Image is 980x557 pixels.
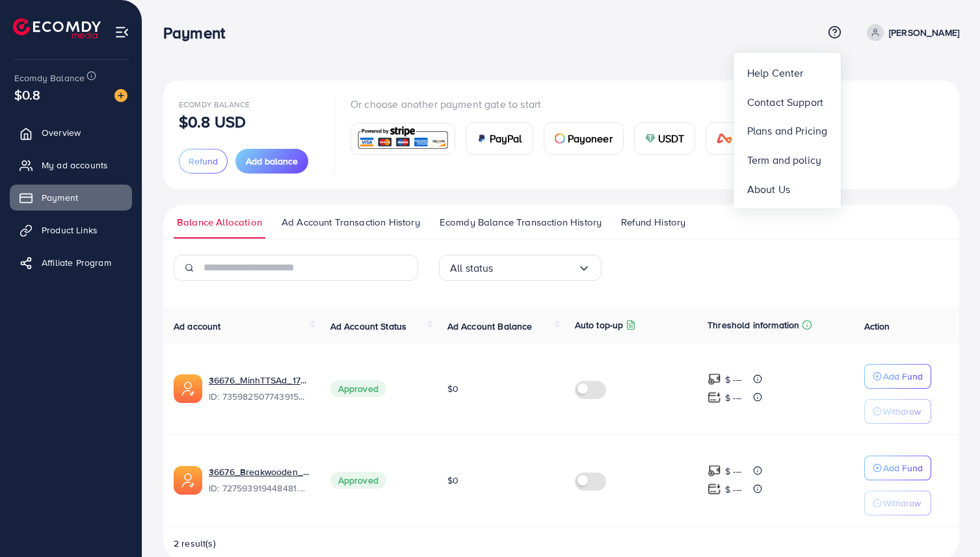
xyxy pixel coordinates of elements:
img: card [477,133,487,144]
p: $ --- [725,482,741,497]
span: USDT [658,131,685,146]
span: Payoneer [568,131,613,146]
button: Withdraw [864,491,931,515]
img: card [355,125,451,153]
p: Add Fund [883,460,923,476]
div: Search for option [439,255,602,281]
input: Search for option [494,258,577,278]
span: Ecomdy Balance [179,99,250,110]
span: Ecomdy Balance [14,71,85,84]
p: $0.8 USD [179,114,246,129]
span: ID: 7275939194484817921 [209,482,310,495]
span: $0 [447,474,458,487]
p: Or choose another payment gate to start [351,96,800,112]
img: logo [13,18,101,38]
span: Approved [330,380,386,397]
span: PayPal [490,131,522,146]
a: cardUSDT [634,122,696,155]
span: Help Center [747,65,804,81]
span: Payment [42,191,78,204]
img: menu [114,25,129,40]
a: [PERSON_NAME] [862,24,959,41]
img: card [645,133,656,144]
span: About Us [747,181,790,197]
img: card [555,133,565,144]
a: My ad accounts [10,152,132,178]
span: Ad Account Transaction History [282,215,420,229]
button: Withdraw [864,399,931,424]
p: Withdraw [883,404,921,419]
span: Action [864,320,890,333]
p: Auto top-up [575,317,624,333]
a: Product Links [10,217,132,243]
img: top-up amount [708,391,721,404]
span: My ad accounts [42,159,108,172]
p: $ --- [725,463,741,479]
p: $ --- [725,372,741,387]
button: Add balance [235,149,308,174]
span: Term and policy [747,152,821,168]
span: 2 result(s) [174,537,216,550]
span: Plans and Pricing [747,123,828,138]
a: card [351,123,455,155]
a: Payment [10,185,132,211]
a: Overview [10,120,132,146]
a: 36676_MinhTTSAd_1713592817278 [209,374,310,387]
p: [PERSON_NAME] [889,25,959,40]
p: $ --- [725,390,741,406]
div: <span class='underline'>36676_Breakwooden_1694061633978</span></br>7275939194484817921 [209,465,310,495]
p: Add Fund [883,369,923,384]
a: cardPayPal [466,122,533,155]
button: Add Fund [864,364,931,389]
span: Contact Support [747,94,823,110]
img: top-up amount [708,464,721,478]
img: ic-ads-acc.e4c84228.svg [174,466,202,495]
span: Overview [42,126,81,139]
span: Approved [330,472,386,489]
p: Threshold information [708,317,799,333]
span: Refund [189,155,218,168]
a: 36676_Breakwooden_1694061633978 [209,465,310,478]
span: Affiliate Program [42,256,111,269]
img: image [114,89,127,102]
span: Refund History [621,215,685,229]
button: Refund [179,149,228,174]
p: Withdraw [883,495,921,511]
img: card [717,133,732,144]
span: $0.8 [14,85,41,104]
button: Add Fund [864,456,931,480]
img: top-up amount [708,482,721,496]
span: All status [450,258,494,278]
h3: Payment [163,23,235,42]
span: Ecomdy Balance Transaction History [440,215,602,229]
span: ID: 7359825077439152144 [209,390,310,403]
img: top-up amount [708,372,721,386]
span: Product Links [42,224,98,237]
a: Affiliate Program [10,250,132,276]
a: cardAirwallex [706,122,789,155]
span: Ad Account Balance [447,320,533,333]
span: $0 [447,382,458,395]
div: <span class='underline'>36676_MinhTTSAd_1713592817278</span></br>7359825077439152144 [209,374,310,404]
span: Ad account [174,320,221,333]
span: Ad Account Status [330,320,407,333]
a: cardPayoneer [544,122,624,155]
img: ic-ads-acc.e4c84228.svg [174,374,202,403]
span: Balance Allocation [177,215,262,229]
iframe: Chat [925,499,970,547]
span: Add balance [246,155,298,168]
